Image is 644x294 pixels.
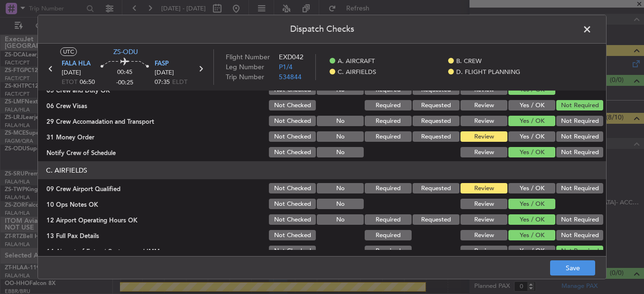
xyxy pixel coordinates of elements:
button: Yes / OK [508,183,555,193]
button: Review [460,116,507,126]
button: Yes / OK [508,230,555,240]
button: Not Required [556,100,603,110]
button: Yes / OK [508,246,555,256]
button: Review [460,100,507,110]
button: Review [460,230,507,240]
button: Not Required [556,183,603,193]
span: B. CREW [456,57,482,66]
button: Not Required [556,230,603,240]
button: Review [460,214,507,225]
button: Review [460,183,507,193]
button: Yes / OK [508,116,555,126]
button: Review [460,199,507,209]
button: Review [460,131,507,142]
button: Review [460,246,507,256]
button: Not Required [556,246,603,256]
button: Yes / OK [508,147,555,157]
button: Not Required [556,147,603,157]
button: Not Required [556,116,603,126]
button: Not Required [556,214,603,225]
button: Review [460,147,507,157]
button: Not Required [556,131,603,142]
span: D. FLIGHT PLANNING [456,68,520,77]
button: Yes / OK [508,199,555,209]
header: Dispatch Checks [38,15,606,44]
button: Yes / OK [508,214,555,225]
button: Save [550,260,595,276]
button: Yes / OK [508,100,555,110]
button: Yes / OK [508,131,555,142]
